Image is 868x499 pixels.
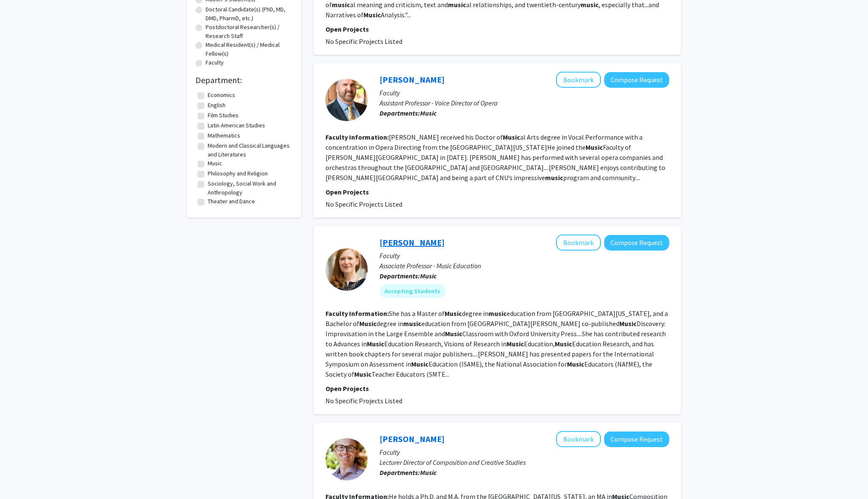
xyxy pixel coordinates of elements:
label: Medical Resident(s) / Medical Fellow(s) [206,40,293,58]
b: Faculty Information: [325,133,389,141]
span: No Specific Projects Listed [325,37,402,46]
p: Open Projects [325,383,669,394]
b: Music [507,340,524,348]
b: Music [420,109,437,117]
b: music [545,173,563,182]
b: Music [567,360,584,368]
a: [PERSON_NAME] [380,237,445,248]
p: Faculty [380,447,669,457]
label: Postdoctoral Researcher(s) / Research Staff [206,23,293,40]
b: Departments: [380,272,420,280]
fg-read-more: She has a Master of degree in education from [GEOGRAPHIC_DATA][US_STATE], and a Bachelor of degre... [325,309,668,378]
b: music [448,0,466,9]
b: music [580,0,599,9]
label: Film Studies [208,111,239,120]
button: Add John McGuire to Bookmarks [556,72,601,88]
b: Music [420,272,437,280]
b: music [488,309,507,318]
h2: Department: [195,75,293,85]
b: Music [445,309,462,318]
p: Open Projects [325,24,669,34]
b: music [332,0,350,9]
label: Philosophy and Religion [208,169,268,178]
label: Theater and Dance [208,197,255,206]
b: Music [503,133,520,141]
label: Music [208,159,222,168]
label: Faculty [206,58,224,67]
span: No Specific Projects Listed [325,397,402,405]
b: Music [367,340,384,348]
p: Faculty [380,251,669,261]
label: Mathematics [208,131,240,140]
b: Music [354,370,372,378]
label: Economics [208,91,235,100]
p: Faculty [380,88,669,98]
b: Music [555,340,572,348]
button: Add Maxwell Tfirn to Bookmarks [556,431,601,447]
b: Departments: [380,109,420,117]
b: Music [586,143,603,151]
label: Latin American Studies [208,121,265,130]
label: English [208,101,225,110]
b: Music [420,468,437,477]
b: Music [359,319,377,328]
b: Departments: [380,468,420,477]
label: Doctoral Candidate(s) (PhD, MD, DMD, PharmD, etc.) [206,5,293,23]
button: Compose Request to Kimberly Ankney [604,235,669,251]
b: Music [445,329,462,338]
button: Add Kimberly Ankney to Bookmarks [556,235,601,251]
p: Associate Professor - Music Education [380,261,669,271]
b: Music [411,360,429,368]
button: Compose Request to Maxwell Tfirn [604,432,669,447]
b: Faculty Information: [325,309,389,318]
p: Lecturer Director of Composition and Creative Studies [380,457,669,467]
p: Assistant Professor - Voice Director of Opera [380,98,669,108]
p: Open Projects [325,187,669,197]
label: Sociology, Social Work and Anthropology [208,179,290,197]
b: Music [363,11,381,19]
mat-chip: Accepting Students [380,284,445,298]
b: music [403,319,421,328]
a: [PERSON_NAME] [380,74,445,85]
iframe: Chat [6,461,36,493]
b: Music [619,319,637,328]
a: [PERSON_NAME] [380,434,445,444]
button: Compose Request to John McGuire [604,72,669,88]
label: Modern and Classical Languages and Literatures [208,141,290,159]
fg-read-more: [PERSON_NAME] received his Doctor of al Arts degree in Vocal Performance with a concentration in ... [325,133,665,182]
span: No Specific Projects Listed [325,200,402,208]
